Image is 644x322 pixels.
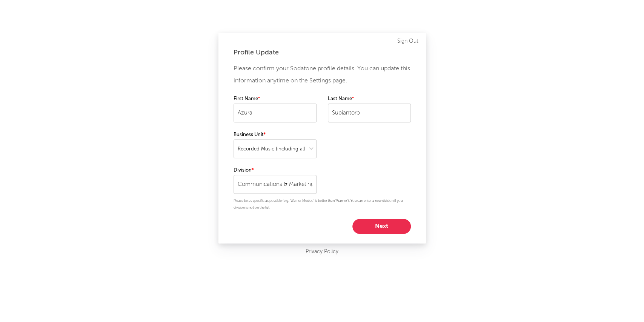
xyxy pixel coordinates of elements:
[328,104,411,122] input: Your last name
[306,247,338,257] a: Privacy Policy
[234,198,411,211] p: Please be as specific as possible (e.g. 'Warner Mexico' is better than 'Warner'). You can enter a...
[234,130,317,139] label: Business Unit
[234,48,411,57] div: Profile Update
[234,94,317,104] label: First Name
[234,104,317,122] input: Your first name
[234,175,317,194] input: Your division
[352,219,411,234] button: Next
[234,166,317,175] label: Division
[234,63,411,87] p: Please confirm your Sodatone profile details. You can update this information anytime on the Sett...
[397,37,418,46] a: Sign Out
[328,94,411,104] label: Last Name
